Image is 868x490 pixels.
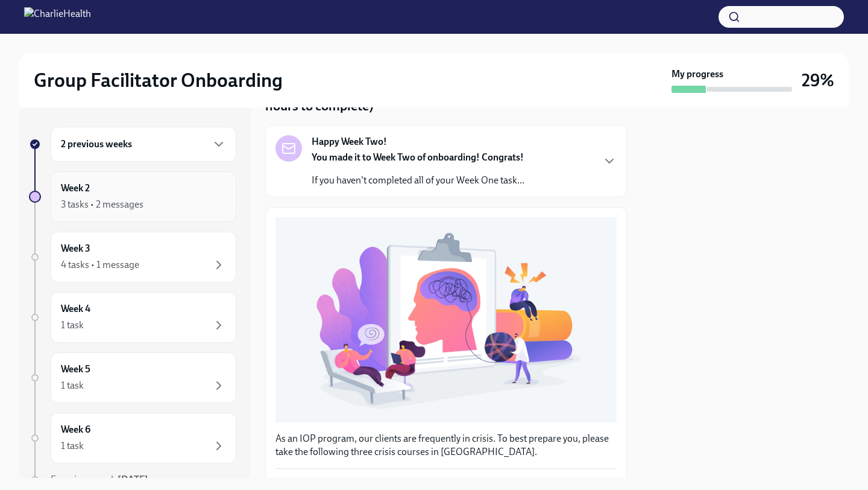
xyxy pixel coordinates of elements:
strong: My progress [671,68,723,81]
div: 1 task [61,319,84,332]
h6: Week 2 [61,182,90,195]
h6: 2 previous weeks [61,138,132,151]
span: Experience ends [51,474,148,485]
a: Week 61 task [29,413,236,463]
div: 1 task [61,439,84,453]
strong: [DATE] [118,474,148,485]
a: Week 23 tasks • 2 messages [29,171,236,222]
div: 1 task [61,379,84,392]
strong: You made it to Week Two of onboarding! Congrats! [312,151,524,163]
div: 3 tasks • 2 messages [61,198,143,211]
img: CharlieHealth [24,7,91,27]
h6: Week 4 [61,302,90,316]
a: Week 41 task [29,292,236,343]
div: 2 previous weeks [51,127,236,162]
p: If you haven't completed all of your Week One task... [312,174,524,187]
button: Zoom image [275,217,617,422]
a: Week 34 tasks • 1 message [29,232,236,282]
h6: Week 3 [61,242,90,255]
a: Week 51 task [29,352,236,403]
h3: 29% [802,69,834,91]
div: 4 tasks • 1 message [61,258,139,272]
h6: Week 6 [61,423,90,436]
strong: Happy Week Two! [312,135,387,148]
h2: Group Facilitator Onboarding [34,68,283,92]
p: As an IOP program, our clients are frequently in crisis. To best prepare you, please take the fol... [275,432,617,459]
h6: Week 5 [61,363,90,376]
